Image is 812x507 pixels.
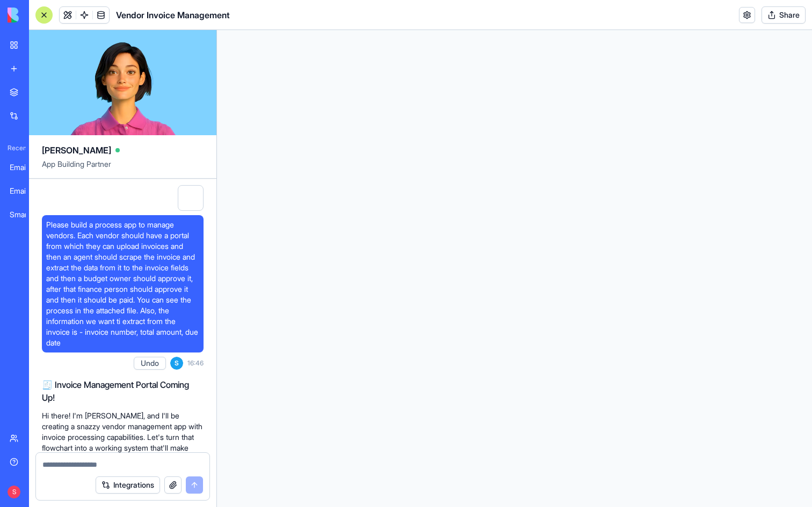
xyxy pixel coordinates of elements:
img: logo [8,8,74,23]
button: Undo [134,357,166,370]
div: Email Marketing Generator [10,186,40,196]
div: Smart Calendar Manager [10,209,40,220]
a: Email Marketing Generator [3,180,46,202]
span: S [8,486,20,498]
p: Hi there! I'm [PERSON_NAME], and I'll be creating a snazzy vendor management app with invoice pro... [42,410,204,464]
span: 16:46 [187,359,204,368]
button: Integrations [96,476,160,494]
span: [PERSON_NAME] [42,144,111,157]
span: App Building Partner [42,159,204,178]
span: Recent [3,144,26,152]
span: Please build a process app to manage vendors. Each vendor should have a portal from which they ca... [46,219,199,348]
a: Smart Calendar Manager [3,204,46,225]
a: Email Marketing Generator [3,157,46,178]
span: S [170,357,183,370]
button: Share [762,6,806,24]
div: Email Marketing Generator [10,162,40,173]
h1: Vendor Invoice Management [116,9,230,21]
h2: 🧾 Invoice Management Portal Coming Up! [42,378,204,404]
